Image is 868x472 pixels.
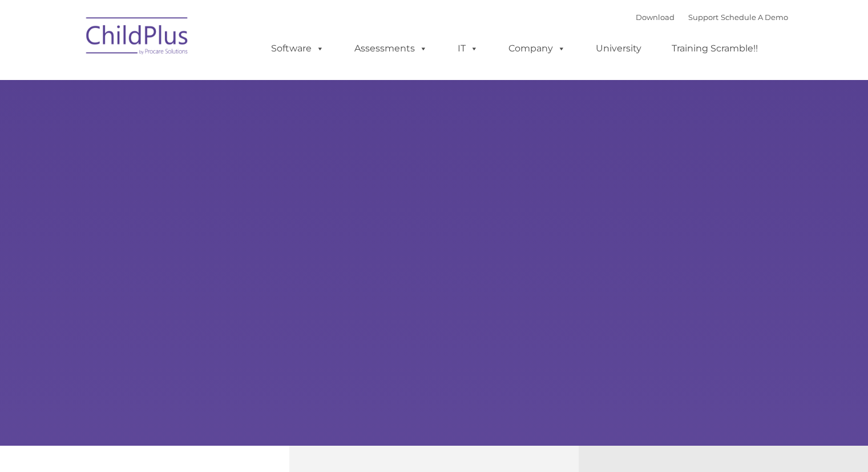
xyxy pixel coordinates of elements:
a: Company [497,37,577,60]
a: Download [636,13,675,22]
a: Training Scramble!! [660,37,769,60]
a: University [584,37,653,60]
a: Software [260,37,336,60]
a: Schedule A Demo [721,13,788,22]
font: | [636,13,788,22]
a: IT [446,37,490,60]
a: Support [688,13,718,22]
a: Assessments [343,37,439,60]
img: ChildPlus by Procare Solutions [80,9,195,66]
